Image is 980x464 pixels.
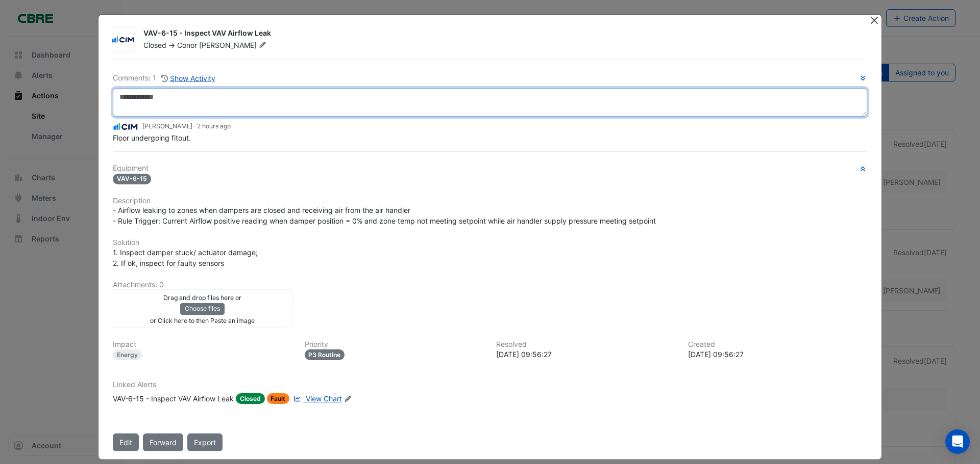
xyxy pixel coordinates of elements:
img: CIM [111,35,135,45]
span: [PERSON_NAME] [199,40,268,50]
img: CIM [113,121,138,132]
small: or Click here to then Paste an image [150,317,255,324]
h6: Description [113,197,867,205]
h6: Linked Alerts [113,380,867,389]
h6: Resolved [496,340,676,349]
span: 1. Inspect damper stuck/ actuator damage; 2. If ok, inspect for faulty sensors [113,248,258,267]
div: VAV-6-15 - Inspect VAV Airflow Leak [143,28,857,40]
div: VAV-6-15 - Inspect VAV Airflow Leak [113,393,234,404]
div: Comments: 1 [113,72,216,84]
fa-icon: Edit Linked Alerts [344,395,352,403]
h6: Created [688,340,868,349]
div: Energy [113,349,142,360]
span: VAV-6-15 [113,174,151,184]
div: [DATE] 09:56:27 [688,349,868,360]
a: View Chart [291,393,341,404]
h6: Priority [305,340,484,349]
button: Edit [113,433,139,451]
div: [DATE] 09:56:27 [496,349,676,360]
button: Choose files [180,303,225,314]
span: Floor undergoing fitout. [113,133,191,142]
span: -> [168,41,175,49]
a: Export [187,433,223,451]
h6: Impact [113,340,292,349]
small: [PERSON_NAME] - [142,122,231,131]
span: 2025-09-10 09:56:27 [197,122,231,130]
span: Closed [143,41,166,49]
span: Closed [236,393,265,404]
span: View Chart [306,394,342,403]
small: Drag and drop files here or [163,294,241,302]
button: Forward [143,433,183,451]
div: P3 Routine [305,349,345,360]
h6: Attachments: 0 [113,281,867,289]
h6: Solution [113,238,867,247]
button: Close [869,15,879,25]
span: Conor [177,41,197,49]
button: Show Activity [160,72,216,84]
h6: Equipment [113,164,867,173]
span: Fault [267,393,290,404]
div: Open Intercom Messenger [945,429,970,454]
span: - Airflow leaking to zones when dampers are closed and receiving air from the air handler - Rule ... [113,206,656,225]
